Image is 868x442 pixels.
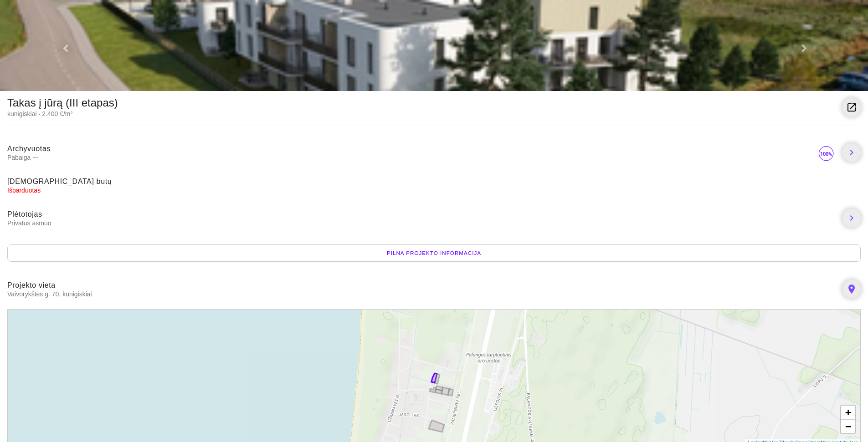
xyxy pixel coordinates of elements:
div: Takas į jūrą (III etapas) [7,98,118,107]
i: launch [846,102,857,113]
span: Projekto vieta [7,281,56,289]
a: chevron_right [842,143,861,162]
a: Zoom out [841,420,855,433]
div: kunigiskiai · 2.400 €/m² [7,109,118,118]
i: chevron_right [846,213,857,224]
a: chevron_right [842,209,861,227]
a: launch [842,98,861,117]
span: Pabaiga ~- [7,153,817,162]
div: Pilna projekto informacija [7,244,861,262]
i: place [846,284,857,295]
span: [DEMOGRAPHIC_DATA] butų [7,178,112,185]
span: Vaivorykštės g. 70, kunigiskiai [7,290,835,298]
a: Zoom in [841,406,855,420]
span: Privatus asmuo [7,219,835,227]
i: chevron_right [846,147,857,158]
span: Archyvuotas [7,145,51,152]
span: Išparduotas [7,187,41,194]
img: 100 [817,144,835,163]
span: Plėtotojas [7,210,42,218]
a: place [842,280,861,298]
